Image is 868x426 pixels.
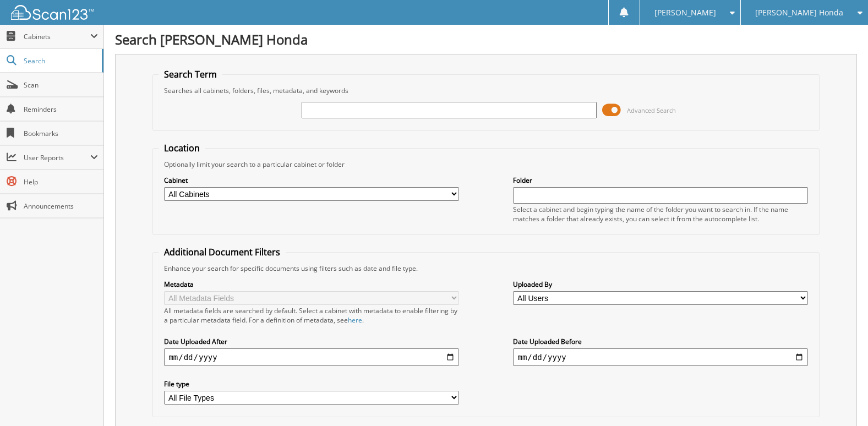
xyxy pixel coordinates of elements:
div: Select a cabinet and begin typing the name of the folder you want to search in. If the name match... [513,205,807,223]
h1: Search [PERSON_NAME] Honda [115,30,857,48]
span: Cabinets [24,32,90,41]
span: Help [24,177,98,187]
label: Uploaded By [513,280,807,289]
div: Optionally limit your search to a particular cabinet or folder [159,160,813,169]
div: Enhance your search for specific documents using filters such as date and file type. [159,264,813,273]
legend: Location [159,142,205,154]
span: Scan [24,80,98,90]
span: Announcements [24,201,98,211]
span: [PERSON_NAME] [654,9,716,16]
label: Date Uploaded After [164,337,458,346]
div: All metadata fields are searched by default. Select a cabinet with metadata to enable filtering b... [164,306,458,325]
span: Advanced Search [627,106,676,114]
legend: Additional Document Filters [159,246,286,258]
a: here [348,315,362,325]
span: Reminders [24,105,98,114]
label: Date Uploaded Before [513,337,807,346]
label: Folder [513,176,807,185]
div: Searches all cabinets, folders, files, metadata, and keywords [159,86,813,95]
span: Bookmarks [24,129,98,138]
span: Search [24,56,96,65]
label: File type [164,379,458,389]
span: [PERSON_NAME] Honda [755,9,843,16]
span: User Reports [24,153,90,162]
label: Metadata [164,280,458,289]
input: start [164,348,458,366]
legend: Search Term [159,68,222,80]
img: scan123-logo-white.svg [11,5,94,20]
input: end [513,348,807,366]
label: Cabinet [164,176,458,185]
